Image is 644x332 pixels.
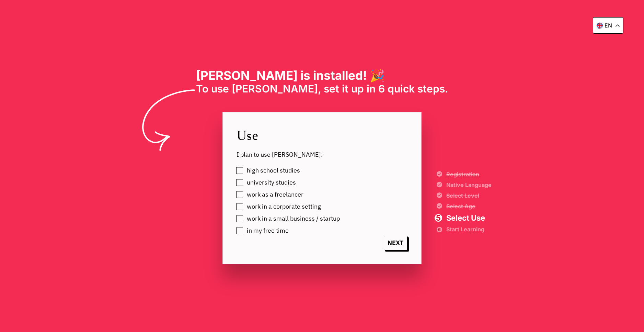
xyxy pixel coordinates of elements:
[446,193,492,198] span: Select Level
[247,203,321,210] span: work in a corporate setting
[196,68,448,82] h1: [PERSON_NAME] is installed! 🎉
[247,191,303,198] span: work as a freelancer
[237,126,407,144] span: Use
[247,179,296,186] span: university studies
[446,182,492,188] span: Native Language
[446,203,492,209] span: Select Age
[446,171,492,177] span: Registration
[605,22,612,29] p: en
[446,227,492,232] span: Start Learning
[196,82,448,95] span: To use [PERSON_NAME], set it up in 6 quick steps.
[247,227,289,234] span: in my free time
[247,215,340,222] span: work in a small business / startup
[237,151,407,158] span: I plan to use [PERSON_NAME]:
[247,167,300,174] span: high school studies
[446,214,492,222] span: Select Use
[384,236,407,250] span: NEXT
